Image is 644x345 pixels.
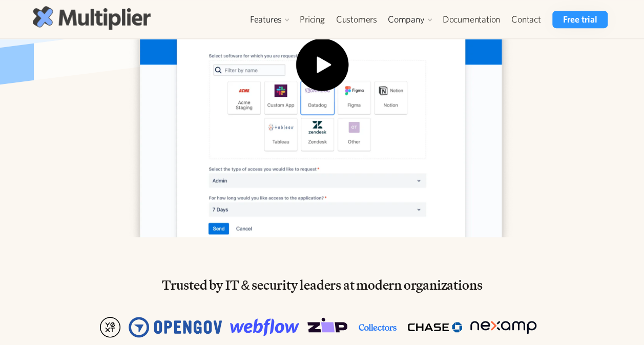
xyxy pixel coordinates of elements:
[100,317,120,337] img: Company logo
[356,317,400,337] img: Company logo
[437,11,505,28] a: Documentation
[330,11,383,28] a: Customers
[245,11,294,28] div: Features
[506,11,547,28] a: Contact
[383,11,437,28] div: Company
[129,317,222,337] img: Company logo
[470,321,536,334] img: Company logo
[307,317,347,337] img: Company logo
[552,11,607,28] a: Free trial
[289,38,355,104] img: Play icon
[408,317,462,337] img: Company logo
[388,13,425,26] div: Company
[230,317,299,337] img: Company logo
[294,11,330,28] a: Pricing
[250,13,282,26] div: Features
